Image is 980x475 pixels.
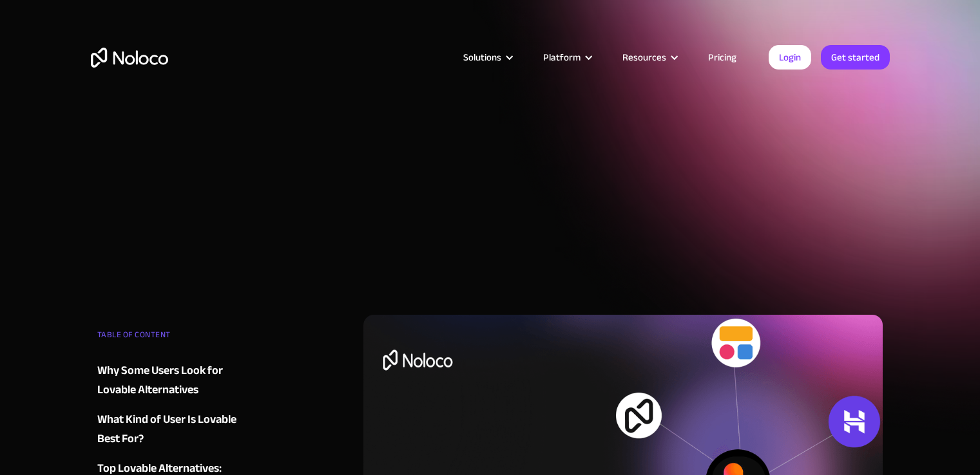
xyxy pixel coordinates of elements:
div: TABLE OF CONTENT [97,325,253,351]
a: Get started [821,45,890,70]
a: What Kind of User Is Lovable Best For? [97,410,253,449]
div: Resources [606,49,692,66]
a: Login [769,45,811,70]
div: Platform [543,49,581,66]
div: Platform [527,49,606,66]
div: Solutions [463,49,501,66]
div: Resources [622,49,666,66]
a: Pricing [692,49,753,66]
a: Why Some Users Look for Lovable Alternatives [97,361,253,400]
a: home [91,48,168,68]
div: Solutions [447,49,527,66]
